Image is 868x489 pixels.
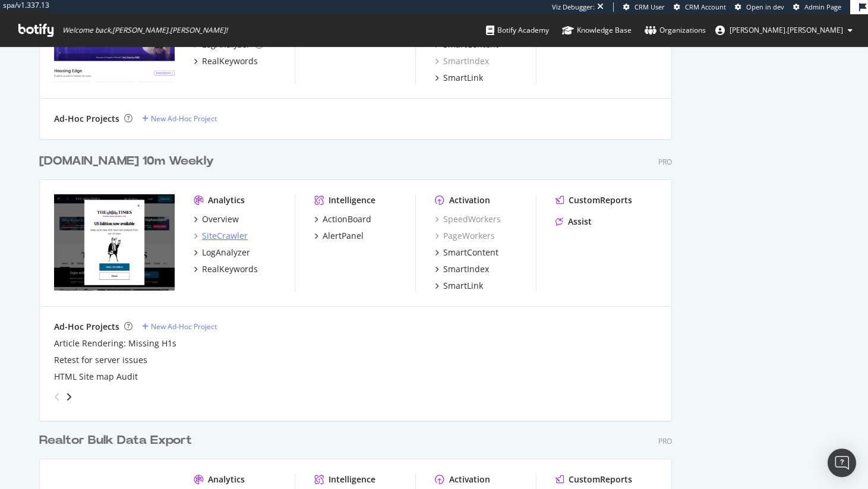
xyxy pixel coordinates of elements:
a: Overview [194,213,239,225]
div: [DOMAIN_NAME] 10m Weekly [39,153,214,170]
a: CRM Account [674,2,726,12]
span: CRM User [635,2,665,11]
div: Intelligence [329,474,375,485]
a: Realtor Bulk Data Export [39,432,197,449]
span: jessica.jordan [730,25,843,35]
a: CRM User [623,2,665,12]
div: Analytics [208,474,245,485]
div: New Ad-Hoc Project [151,113,217,124]
a: Organizations [645,14,706,46]
a: Admin Page [793,2,841,12]
a: SmartIndex [435,55,489,67]
div: SiteCrawler [202,230,248,242]
div: Open Intercom Messenger [828,449,856,477]
a: CustomReports [555,194,632,206]
a: RealKeywords [194,263,258,275]
div: Pro [658,436,672,446]
div: Knowledge Base [562,24,632,36]
div: Pro [658,157,672,167]
img: www.TheTimes.co.uk [54,194,175,291]
a: LogAnalyzer [194,247,250,258]
span: CRM Account [685,2,726,11]
a: Assist [555,216,592,228]
a: HTML Site map Audit [54,371,138,383]
a: SiteCrawler [194,230,248,242]
a: CustomReports [555,474,632,485]
div: SmartLink [443,280,483,292]
button: [PERSON_NAME].[PERSON_NAME] [706,21,862,40]
a: SmartIndex [435,263,489,275]
div: Ad-Hoc Projects [54,321,119,333]
a: New Ad-Hoc Project [142,321,217,332]
div: angle-right [65,391,73,403]
div: AlertPanel [323,230,364,242]
div: Assist [568,216,592,228]
a: Knowledge Base [562,14,632,46]
div: Realtor Bulk Data Export [39,432,192,449]
div: ActionBoard [323,213,371,225]
a: AlertPanel [314,230,364,242]
div: CustomReports [569,194,632,206]
a: [DOMAIN_NAME] 10m Weekly [39,153,219,170]
a: ActionBoard [314,213,371,225]
a: PageWorkers [435,230,495,242]
div: SmartIndex [443,263,489,275]
div: Ad-Hoc Projects [54,113,119,125]
div: Overview [202,213,239,225]
a: SpeedWorkers [435,213,501,225]
div: New Ad-Hoc Project [151,321,217,332]
div: SmartContent [443,247,498,258]
div: Organizations [645,24,706,36]
div: RealKeywords [202,55,258,67]
a: SmartLink [435,72,483,84]
a: Open in dev [735,2,784,12]
a: SmartContent [435,247,498,258]
a: SmartLink [435,280,483,292]
div: Viz Debugger: [552,2,595,12]
a: Botify Academy [486,14,549,46]
a: Article Rendering: Missing H1s [54,337,176,349]
span: Open in dev [746,2,784,11]
a: RealKeywords [194,55,258,67]
div: RealKeywords [202,263,258,275]
a: Retest for server issues [54,354,147,366]
div: Analytics [208,194,245,206]
div: angle-left [49,387,65,406]
div: Botify Academy [486,24,549,36]
div: Activation [449,194,490,206]
div: CustomReports [569,474,632,485]
div: Activation [449,474,490,485]
div: LogAnalyzer [202,247,250,258]
a: New Ad-Hoc Project [142,113,217,124]
div: SmartLink [443,72,483,84]
span: Admin Page [804,2,841,11]
div: Intelligence [329,194,375,206]
span: Welcome back, [PERSON_NAME].[PERSON_NAME] ! [62,26,228,35]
